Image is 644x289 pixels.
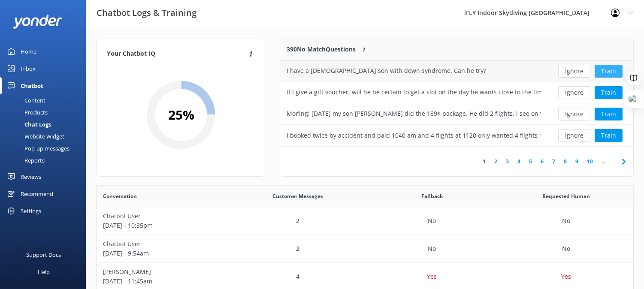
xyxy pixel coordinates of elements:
[5,130,86,142] a: Website Widget
[21,185,53,202] div: Recommend
[502,157,513,166] a: 3
[536,157,548,166] a: 6
[595,86,623,99] button: Train
[583,157,597,166] a: 10
[287,109,541,118] div: Mor’ing! [DATE] my son [PERSON_NAME] did the 189$ package. He did 2 flights, i see on the website...
[280,125,633,146] div: row
[421,192,443,200] span: Fallback
[13,15,62,29] img: yonder-white-logo.png
[103,221,224,230] p: [DATE] - 10:35pm
[103,211,224,221] p: Chatbot User
[280,103,633,125] div: row
[287,45,356,54] p: 390 No Match Questions
[525,157,536,166] a: 5
[97,6,197,20] h3: Chatbot Logs & Training
[287,87,541,97] div: if I give a gift voucher, will he be certain to get a slot on the day he wants close to the time?
[5,118,51,130] div: Chat Logs
[513,157,525,166] a: 4
[103,239,224,249] p: Chatbot User
[97,235,633,263] div: row
[561,272,571,281] p: Yes
[5,106,86,118] a: Products
[559,157,571,166] a: 8
[168,105,194,125] h2: 25 %
[558,108,590,120] button: Ignore
[103,249,224,258] p: [DATE] - 9:54am
[548,157,559,166] a: 7
[428,216,436,226] p: No
[562,244,570,253] p: No
[280,82,633,103] div: row
[21,202,41,220] div: Settings
[5,106,48,118] div: Products
[103,277,224,286] p: [DATE] - 11:45am
[97,207,633,235] div: row
[5,142,70,154] div: Pop-up messages
[597,157,610,166] span: ...
[103,267,224,277] p: [PERSON_NAME]
[5,130,64,142] div: Website Widget
[21,77,43,94] div: Chatbot
[5,94,45,106] div: Content
[490,157,502,166] a: 2
[21,168,41,185] div: Reviews
[595,65,623,78] button: Train
[107,49,247,59] h4: Your Chatbot IQ
[542,192,590,200] span: Requested Human
[103,192,137,200] span: Conversation
[287,131,541,140] div: I booked twice by accident and paid 1040 am and 4 flights at 1120 only wanted 4 flights 1120 am c...
[428,244,436,253] p: No
[21,43,36,60] div: Home
[571,157,583,166] a: 9
[5,118,86,130] a: Chat Logs
[562,216,570,226] p: No
[280,60,633,146] div: grid
[5,142,86,154] a: Pop-up messages
[280,60,633,82] div: row
[595,108,623,120] button: Train
[595,129,623,142] button: Train
[38,263,50,280] div: Help
[558,65,590,78] button: Ignore
[21,60,36,77] div: Inbox
[478,157,490,166] a: 1
[272,192,323,200] span: Customer Messages
[558,129,590,142] button: Ignore
[27,246,61,263] div: Support Docs
[558,86,590,99] button: Ignore
[5,94,86,106] a: Content
[5,154,45,166] div: Reports
[296,244,299,253] p: 2
[287,66,486,75] div: I have a [DEMOGRAPHIC_DATA] son with down syndrome. Can he try?
[5,154,86,166] a: Reports
[296,272,299,281] p: 4
[296,216,299,226] p: 2
[427,272,437,281] p: Yes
